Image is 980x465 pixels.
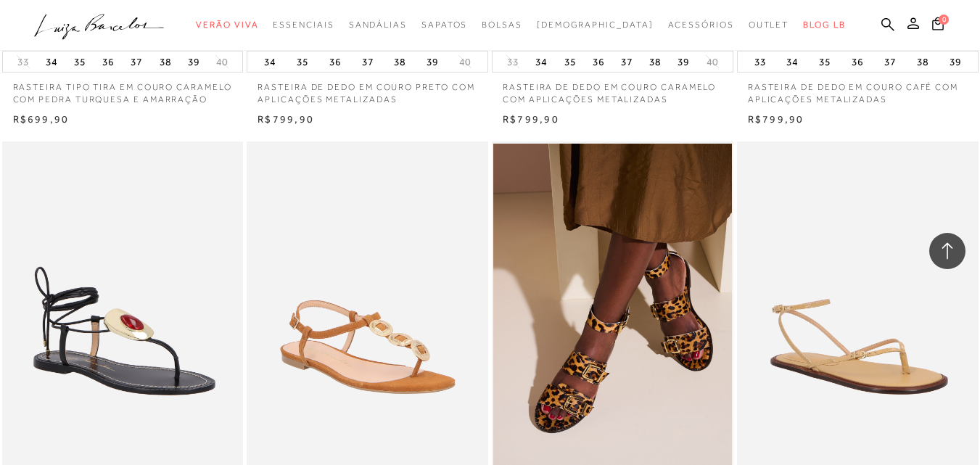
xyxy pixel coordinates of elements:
span: Verão Viva [196,20,258,30]
span: Outlet [749,20,789,30]
button: 34 [260,52,280,72]
a: categoryNavScreenReaderText [749,12,789,38]
span: R$699,90 [13,113,70,125]
button: 37 [617,52,637,72]
a: RASTEIRA DE DEDO EM COURO PRETO COM APLICAÇÕES METALIZADAS [247,73,488,106]
a: noSubCategoriesText [537,12,654,38]
a: categoryNavScreenReaderText [421,12,467,38]
button: 35 [815,52,835,72]
button: 36 [588,52,609,72]
button: 40 [702,55,722,69]
button: 38 [155,52,176,72]
button: 35 [292,52,313,72]
button: 33 [503,55,523,69]
span: 0 [939,15,949,25]
span: Sandálias [349,20,407,30]
button: 38 [645,52,665,72]
span: R$799,90 [503,113,559,125]
a: categoryNavScreenReaderText [482,12,522,38]
button: 36 [98,52,118,72]
button: 35 [560,52,580,72]
button: 36 [847,52,868,72]
a: BLOG LB [803,12,845,38]
button: 39 [945,52,965,72]
button: 33 [13,55,33,69]
a: categoryNavScreenReaderText [196,12,258,38]
button: 36 [325,52,345,72]
button: 40 [212,55,232,69]
button: 37 [880,52,900,72]
a: RASTEIRA DE DEDO EM COURO CARAMELO COM APLICAÇÕES METALIZADAS [492,73,733,106]
a: RASTEIRA TIPO TIRA EM COURO CARAMELO COM PEDRA TURQUESA E AMARRAÇÃO [2,73,244,106]
button: 38 [913,52,933,72]
span: Sapatos [421,20,467,30]
span: Essenciais [273,20,334,30]
button: 40 [455,55,475,69]
a: categoryNavScreenReaderText [349,12,407,38]
button: 34 [41,52,62,72]
button: 37 [358,52,378,72]
span: R$799,90 [258,113,314,125]
button: 33 [750,52,770,72]
button: 39 [673,52,693,72]
a: categoryNavScreenReaderText [273,12,334,38]
button: 34 [531,52,551,72]
button: 0 [928,16,948,36]
button: 39 [184,52,204,72]
button: 38 [390,52,410,72]
button: 35 [70,52,90,72]
button: 37 [126,52,147,72]
button: 34 [782,52,802,72]
span: BLOG LB [803,20,845,30]
span: R$799,90 [748,113,804,125]
button: 39 [422,52,442,72]
a: categoryNavScreenReaderText [668,12,734,38]
span: [DEMOGRAPHIC_DATA] [537,20,654,30]
a: RASTEIRA DE DEDO EM COURO CAFÉ COM APLICAÇÕES METALIZADAS [737,73,979,106]
span: Acessórios [668,20,734,30]
span: Bolsas [482,20,522,30]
